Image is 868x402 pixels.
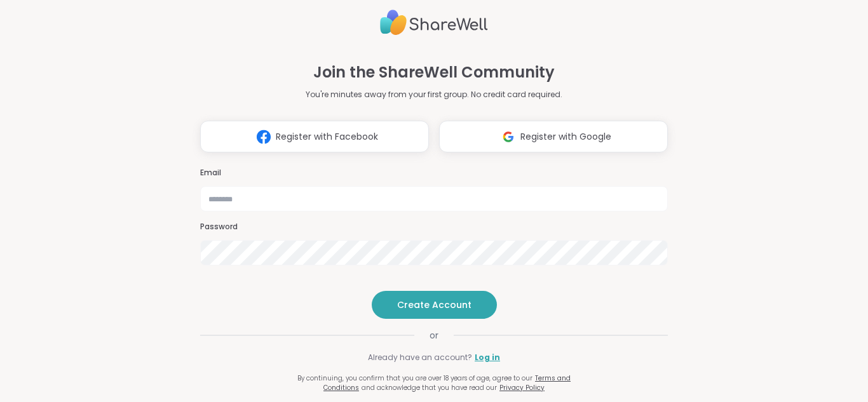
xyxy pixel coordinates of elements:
[297,373,532,383] span: By continuing, you confirm that you are over 18 years of age, agree to our
[306,89,562,100] p: You're minutes away from your first group. No credit card required.
[368,352,472,363] span: Already have an account?
[397,298,471,311] span: Create Account
[313,61,555,84] h1: Join the ShareWell Community
[372,291,497,319] button: Create Account
[200,222,668,232] h3: Password
[323,373,571,392] a: Terms and Conditions
[496,125,520,149] img: ShareWell Logomark
[276,130,378,144] span: Register with Facebook
[252,125,276,149] img: ShareWell Logomark
[475,352,500,363] a: Log in
[439,121,668,152] button: Register with Google
[380,4,488,41] img: ShareWell Logo
[362,383,497,392] span: and acknowledge that you have read our
[200,121,429,152] button: Register with Facebook
[520,130,611,144] span: Register with Google
[200,168,668,178] h3: Email
[414,329,454,342] span: or
[499,383,545,392] a: Privacy Policy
